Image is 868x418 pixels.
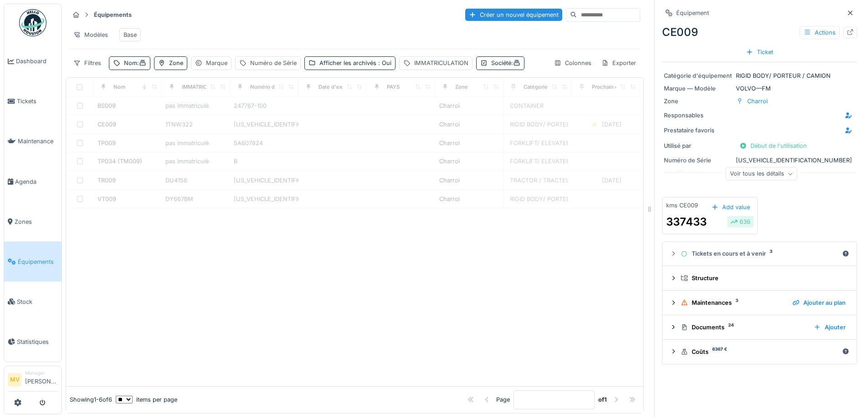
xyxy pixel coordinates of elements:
[664,71,855,80] div: RIGID BODY/ PORTEUR / CAMION
[123,30,137,39] div: Base
[182,83,229,91] div: IMMATRICULATION
[17,97,58,106] span: Tickets
[602,176,621,185] div: [DATE]
[666,270,853,287] summary: Structure
[736,140,811,152] div: Début de l'utilisation
[726,167,797,181] div: Voir tous les détails
[8,370,58,392] a: MV Manager[PERSON_NAME]
[250,83,292,91] div: Numéro de Série
[169,59,183,67] div: Zone
[681,323,806,332] div: Documents
[376,60,391,66] span: : Oui
[124,59,146,67] div: Nom
[708,201,754,213] div: Add value
[681,249,838,258] div: Tickets en cours et à venir
[234,139,295,147] div: 5A607824
[510,139,575,147] div: FORKLIFT/ ELEVATEUR
[510,120,605,129] div: RIGID BODY/ PORTEUR / CAMION
[15,177,58,186] span: Agenda
[90,10,135,19] strong: Équipements
[664,84,855,93] div: VOLVO — FM
[234,195,295,203] div: [US_VEHICLE_IDENTIFICATION_NUMBER]
[681,347,838,356] div: Coûts
[165,176,226,185] div: DU4156
[439,101,460,110] div: Charroi
[4,201,62,242] a: Zones
[98,120,116,129] div: CE009
[69,28,112,41] div: Modèles
[439,120,460,129] div: Charroi
[496,395,510,404] div: Page
[98,176,116,185] div: TR009
[439,195,460,203] div: Charroi
[8,373,21,387] li: MV
[98,139,116,147] div: TP009
[664,156,855,165] div: [US_VEHICLE_IDENTIFICATION_NUMBER]
[550,56,596,70] div: Colonnes
[16,57,58,65] span: Dashboard
[666,294,853,311] summary: Maintenances3Ajouter au plan
[439,176,460,185] div: Charroi
[165,139,226,147] div: pas immatriculé
[116,395,177,404] div: items per page
[137,60,146,66] span: :
[664,126,732,135] div: Prestataire favoris
[465,9,562,21] div: Créer un nouvel équipement
[676,9,709,17] div: Équipement
[666,214,707,230] div: 337433
[17,337,58,346] span: Statistiques
[234,101,295,110] div: 247767-100
[681,274,846,282] div: Structure
[4,282,62,322] a: Stock
[666,246,853,262] summary: Tickets en cours et à venir3
[455,83,468,91] div: Zone
[4,81,62,121] a: Tickets
[165,157,226,166] div: pas immatriculé
[664,84,732,93] div: Marque — Modèle
[681,298,785,307] div: Maintenances
[666,201,698,210] div: kms CE009
[597,56,640,70] div: Exporter
[98,157,142,166] div: TP034 (TM009)
[69,56,105,70] div: Filtres
[18,137,58,146] span: Maintenance
[666,343,853,360] summary: Coûts6367 €
[800,26,840,39] div: Actions
[19,9,46,36] img: Badge_color-CXgf-gQk.svg
[70,395,112,404] div: Showing 1 - 6 of 6
[17,297,58,306] span: Stock
[234,157,295,166] div: B
[747,97,768,106] div: Charroi
[4,242,62,282] a: Équipements
[319,59,391,67] div: Afficher les archivés
[742,46,777,58] div: Ticket
[4,41,62,81] a: Dashboard
[664,97,732,106] div: Zone
[318,83,361,91] div: Date d'expiration
[602,120,621,129] div: [DATE]
[491,59,520,67] div: Société
[810,321,849,333] div: Ajouter
[510,101,544,110] div: CONTAINER
[234,120,295,129] div: [US_VEHICLE_IDENTIFICATION_NUMBER]
[25,370,58,377] div: Manager
[511,60,520,66] span: :
[524,83,587,91] div: Catégories d'équipement
[98,195,116,203] div: VT009
[165,195,226,203] div: DY667BM
[664,111,732,120] div: Responsables
[510,195,605,203] div: RIGID BODY/ PORTEUR / CAMION
[98,101,116,110] div: BS009
[4,161,62,201] a: Agenda
[165,120,226,129] div: 1TNW322
[250,59,297,67] div: Numéro de Série
[662,24,857,40] div: CE009
[4,322,62,362] a: Statistiques
[592,83,638,91] div: Prochain entretien
[789,297,849,309] div: Ajouter au plan
[18,257,58,266] span: Équipements
[414,59,468,67] div: IMMATRICULATION
[206,59,227,67] div: Marque
[730,217,750,226] div: 636
[664,156,732,165] div: Numéro de Série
